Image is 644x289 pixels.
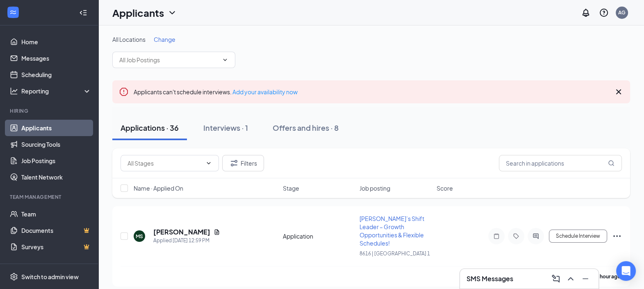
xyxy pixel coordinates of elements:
span: Job posting [360,184,390,192]
button: Schedule Interview [549,230,607,243]
button: ChevronUp [564,272,577,285]
a: Sourcing Tools [21,136,91,152]
div: Application [283,232,355,240]
input: All Job Postings [119,55,218,64]
svg: WorkstreamLogo [9,8,17,16]
svg: ChevronUp [566,274,576,284]
svg: Minimize [580,274,590,284]
div: Applied [DATE] 12:59 PM [153,237,220,245]
button: Minimize [579,272,592,285]
div: Team Management [10,193,90,200]
button: Filter Filters [222,155,264,171]
a: Talent Network [21,169,91,185]
h5: [PERSON_NAME] [153,228,210,237]
span: Score [437,184,453,192]
a: Home [21,34,91,50]
div: AG [618,9,626,16]
h3: SMS Messages [467,274,513,283]
span: All Locations [112,36,146,43]
svg: Tag [511,233,521,239]
svg: MagnifyingGlass [608,160,614,166]
span: Change [154,36,175,43]
svg: Note [492,233,501,239]
div: Offers and hires · 8 [273,123,339,133]
a: Add your availability now [232,88,298,96]
span: 8616 | [GEOGRAPHIC_DATA] 1 [360,250,430,257]
svg: Filter [229,158,239,168]
svg: ChevronDown [222,57,228,63]
b: an hour ago [593,273,621,280]
svg: Collapse [79,9,87,17]
svg: ActiveChat [531,233,541,239]
a: DocumentsCrown [21,222,91,239]
svg: QuestionInfo [599,8,609,18]
span: [PERSON_NAME]’s Shift Leader – Growth Opportunities & Flexible Schedules! [360,215,424,247]
a: Team [21,206,91,222]
svg: Document [214,229,220,235]
div: Reporting [21,87,92,95]
div: Interviews · 1 [203,123,248,133]
span: Stage [283,184,299,192]
svg: ChevronDown [205,160,212,166]
span: Applicants can't schedule interviews. [134,88,298,96]
a: SurveysCrown [21,239,91,255]
svg: ComposeMessage [551,274,561,284]
svg: Notifications [581,8,591,18]
button: ComposeMessage [549,272,562,285]
div: Open Intercom Messenger [616,261,636,281]
div: Hiring [10,107,90,114]
h1: Applicants [112,6,164,20]
svg: Error [119,87,129,97]
a: Job Postings [21,152,91,169]
a: Scheduling [21,66,91,83]
svg: Ellipses [612,231,622,241]
input: Search in applications [499,155,622,171]
div: MS [136,233,143,240]
div: Switch to admin view [21,273,79,281]
input: All Stages [127,159,202,168]
a: Messages [21,50,91,66]
span: Name · Applied On [134,184,183,192]
svg: Cross [614,87,624,97]
div: Applications · 36 [121,123,179,133]
svg: Settings [10,273,18,281]
a: Applicants [21,120,91,136]
svg: Analysis [10,87,18,95]
svg: ChevronDown [167,8,177,18]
